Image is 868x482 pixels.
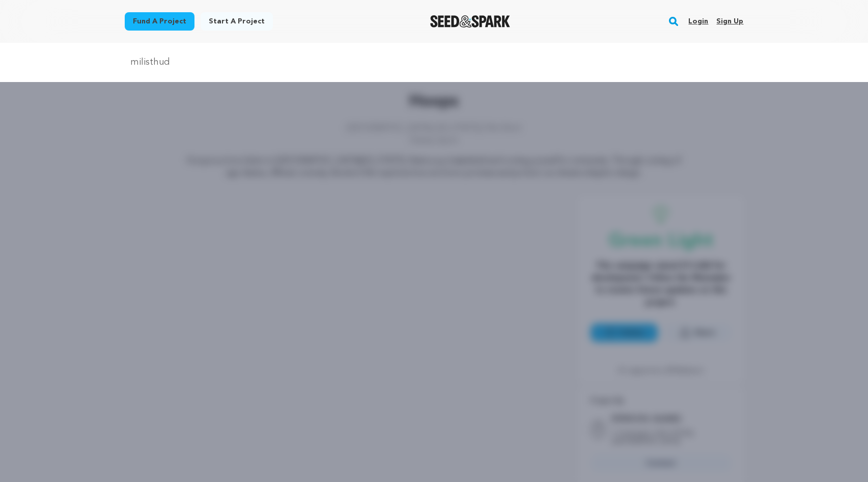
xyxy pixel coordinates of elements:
input: Search [125,55,744,70]
a: Start a project [201,12,273,31]
a: Login [688,13,708,30]
a: Sign up [716,13,743,30]
a: Seed&Spark Homepage [430,15,510,28]
a: Fund a project [125,12,194,31]
img: Seed&Spark Logo Dark Mode [430,15,510,28]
